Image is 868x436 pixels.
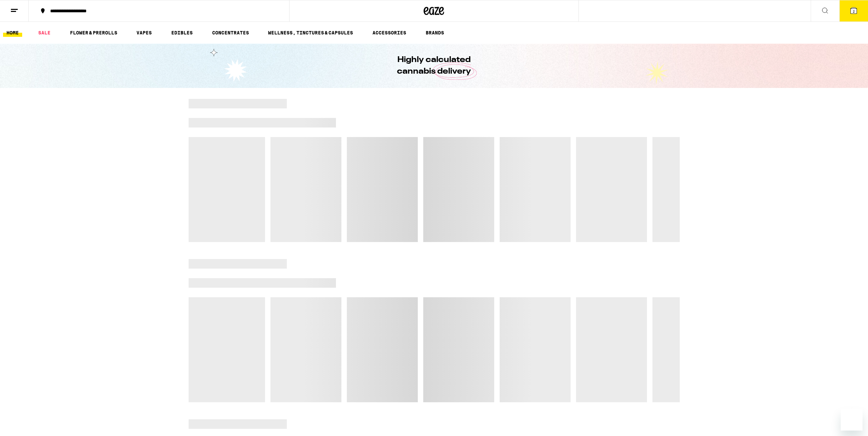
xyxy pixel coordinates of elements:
[422,29,447,37] a: BRANDS
[265,29,356,37] a: WELLNESS, TINCTURES & CAPSULES
[841,409,863,431] iframe: Button to launch messaging window
[35,29,54,37] a: SALE
[378,54,490,77] h1: Highly calculated cannabis delivery
[3,29,22,37] a: HOME
[209,29,252,37] a: CONCENTRATES
[369,29,410,37] a: ACCESSORIES
[133,29,155,37] a: VAPES
[853,9,855,13] span: 2
[67,29,121,37] a: FLOWER & PREROLLS
[839,0,868,21] button: 2
[168,29,196,37] a: EDIBLES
